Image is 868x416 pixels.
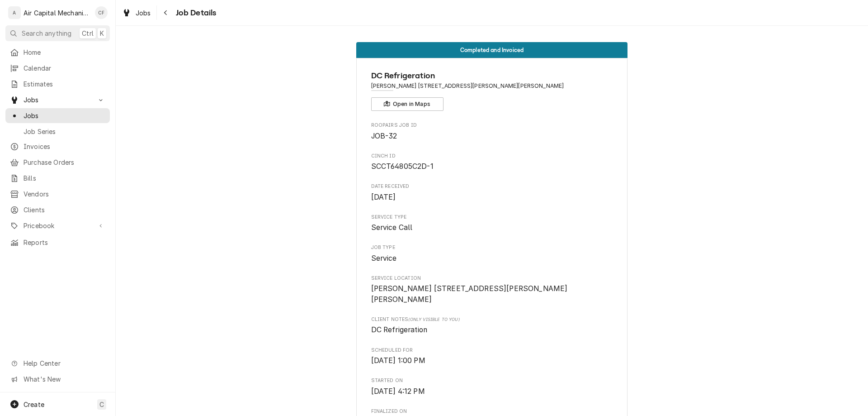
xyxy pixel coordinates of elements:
a: Jobs [118,5,155,20]
span: Cinch ID [371,153,613,160]
div: Roopairs Job ID [371,122,613,141]
span: Calendar [24,63,105,73]
span: [DATE] 1:00 PM [371,356,425,365]
div: A [8,6,21,19]
span: Service Location [371,283,613,305]
span: Job Type [371,244,613,251]
a: Reports [5,235,110,250]
span: Address [371,82,613,90]
span: Started On [371,377,613,384]
span: SCCT64805C2D-1 [371,162,434,171]
a: Invoices [5,139,110,154]
a: Bills [5,171,110,186]
span: Scheduled For [371,347,613,354]
span: Search anything [22,29,71,38]
a: Estimates [5,77,110,91]
div: [object Object] [371,316,613,335]
span: K [100,29,104,38]
span: JOB-32 [371,132,397,140]
span: What's New [24,374,104,384]
a: Calendar [5,61,110,76]
span: Jobs [24,95,92,105]
div: Service Location [371,275,613,305]
span: Finalized On [371,408,613,415]
span: C [99,400,104,409]
span: Name [371,70,613,82]
span: [DATE] [371,193,396,201]
div: Air Capital Mechanical [24,8,90,18]
div: Client Information [371,70,613,111]
a: Go to What's New [5,372,110,387]
div: Started On [371,377,613,397]
span: Job Type [371,253,613,264]
span: Job Series [24,127,105,136]
span: Service Type [371,214,613,221]
span: Service Call [371,223,413,232]
span: Jobs [24,111,105,120]
span: Home [24,48,105,57]
a: Vendors [5,186,110,201]
div: Charles Faure's Avatar [95,6,108,19]
span: Date Received [371,192,613,203]
div: Service Type [371,214,613,233]
a: Jobs [5,108,110,123]
a: Go to Pricebook [5,218,110,233]
span: Service Location [371,275,613,282]
span: Roopairs Job ID [371,131,613,142]
span: Estimates [24,79,105,89]
span: Vendors [24,189,105,199]
span: Cinch ID [371,161,613,172]
div: Job Type [371,244,613,263]
span: (Only Visible to You) [408,317,459,322]
span: [object Object] [371,325,613,335]
span: Pricebook [24,221,92,230]
span: Bills [24,173,105,183]
span: Purchase Orders [24,158,105,167]
span: [DATE] 4:12 PM [371,387,425,396]
span: Job Details [173,7,217,19]
div: Date Received [371,183,613,202]
span: Service [371,254,397,263]
span: Jobs [136,8,151,18]
div: CF [95,6,108,19]
span: Reports [24,238,105,247]
span: [PERSON_NAME] [STREET_ADDRESS][PERSON_NAME][PERSON_NAME] [371,284,568,304]
span: Ctrl [82,29,94,38]
span: Scheduled For [371,355,613,366]
button: Navigate back [159,5,173,20]
div: Cinch ID [371,153,613,172]
span: Completed and Invoiced [460,47,524,53]
button: Search anythingCtrlK [5,25,110,41]
span: DC Refrigeration [371,325,428,334]
a: Purchase Orders [5,155,110,170]
span: Clients [24,205,105,215]
span: Roopairs Job ID [371,122,613,129]
button: Open in Maps [371,97,443,111]
span: Client Notes [371,316,613,323]
span: Started On [371,386,613,397]
a: Clients [5,202,110,217]
span: Help Center [24,359,104,368]
span: Create [24,401,44,408]
span: Date Received [371,183,613,190]
a: Home [5,45,110,60]
a: Go to Help Center [5,356,110,371]
div: Status [356,42,627,58]
div: Scheduled For [371,347,613,366]
span: Service Type [371,222,613,233]
a: Go to Jobs [5,92,110,107]
span: Invoices [24,142,105,151]
a: Job Series [5,124,110,139]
